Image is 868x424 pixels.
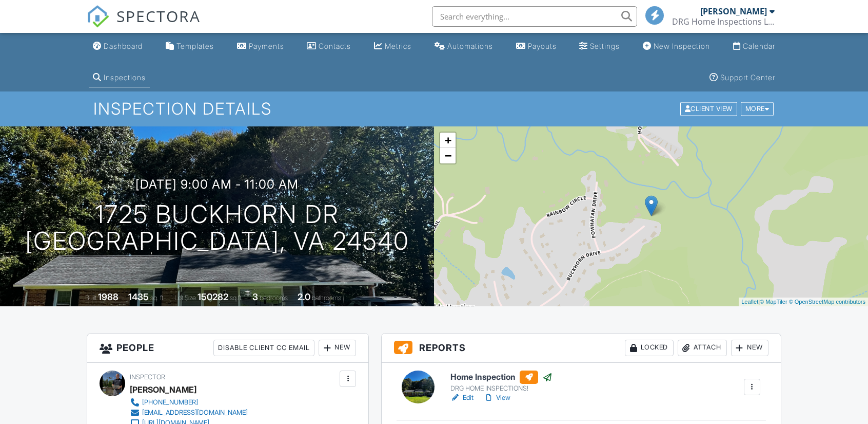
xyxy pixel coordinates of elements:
[319,42,351,50] div: Contacts
[370,37,416,56] a: Metrics
[150,294,165,302] span: sq. ft.
[303,37,355,56] a: Contacts
[450,371,553,393] a: Home Inspection DRG HOME INSPECTIONS!
[135,177,299,191] h3: [DATE] 9:00 am - 11:00 am
[174,294,196,302] span: Lot Size
[512,37,561,56] a: Payouts
[432,6,637,27] input: Search everything...
[162,37,218,56] a: Templates
[760,299,787,305] a: © MapTiler
[128,291,149,302] div: 1435
[213,340,314,356] div: Disable Client CC Email
[104,73,146,82] div: Inspections
[705,68,779,87] a: Support Center
[382,334,781,363] h3: Reports
[450,384,553,393] div: DRG HOME INSPECTIONS!
[672,16,775,27] div: DRG Home Inspections LLC
[252,291,258,302] div: 3
[233,37,288,56] a: Payments
[440,133,456,148] a: Zoom in
[25,201,409,255] h1: 1725 Buckhorn Dr [GEOGRAPHIC_DATA], VA 24540
[176,42,214,50] div: Templates
[249,42,284,50] div: Payments
[484,393,510,403] a: View
[230,294,243,302] span: sq.ft.
[298,291,310,302] div: 2.0
[440,148,456,163] a: Zoom out
[87,5,109,28] img: The Best Home Inspection Software - Spectora
[450,371,553,384] h6: Home Inspection
[89,37,147,56] a: Dashboard
[590,42,620,50] div: Settings
[142,409,248,417] div: [EMAIL_ADDRESS][DOMAIN_NAME]
[385,42,411,50] div: Metrics
[720,73,775,82] div: Support Center
[87,14,201,35] a: SPECTORA
[260,294,288,302] span: bedrooms
[450,393,474,403] a: Edit
[729,37,779,56] a: Calendar
[680,102,737,116] div: Client View
[743,42,775,50] div: Calendar
[741,299,758,305] a: Leaflet
[430,37,497,56] a: Automations (Basic)
[625,340,674,356] div: Locked
[528,42,557,50] div: Payouts
[678,340,727,356] div: Attach
[654,42,710,50] div: New Inspection
[789,299,865,305] a: © OpenStreetMap contributors
[130,373,165,381] span: Inspector
[319,340,356,356] div: New
[89,68,150,87] a: Inspections
[85,294,96,302] span: Built
[731,340,768,356] div: New
[575,37,624,56] a: Settings
[116,5,201,27] span: SPECTORA
[312,294,341,302] span: bathrooms
[98,291,119,302] div: 1988
[130,408,248,418] a: [EMAIL_ADDRESS][DOMAIN_NAME]
[104,42,143,50] div: Dashboard
[93,100,775,118] h1: Inspection Details
[700,6,767,16] div: [PERSON_NAME]
[741,102,774,116] div: More
[739,298,868,306] div: |
[639,37,714,56] a: New Inspection
[130,382,196,397] div: [PERSON_NAME]
[87,334,368,363] h3: People
[142,398,198,407] div: [PHONE_NUMBER]
[447,42,493,50] div: Automations
[198,291,228,302] div: 150282
[679,104,740,112] a: Client View
[130,397,248,408] a: [PHONE_NUMBER]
